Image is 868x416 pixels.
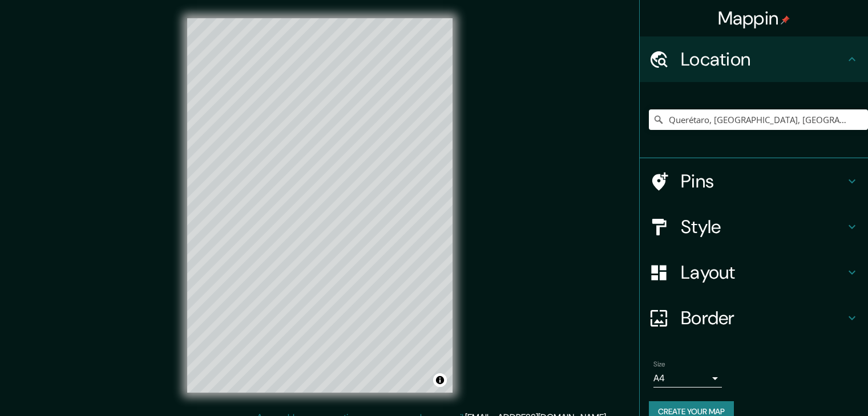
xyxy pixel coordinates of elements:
[781,15,790,25] img: pin-icon.png
[653,360,665,369] label: Size
[640,204,868,250] div: Style
[681,48,845,71] h4: Location
[640,250,868,295] div: Layout
[681,215,845,238] h4: Style
[766,372,855,403] iframe: Help widget launcher
[653,369,722,388] div: A4
[681,307,845,329] h4: Border
[649,109,868,130] input: Pick your city or area
[433,373,447,387] button: Toggle attribution
[640,158,868,204] div: Pins
[640,36,868,82] div: Location
[681,261,845,284] h4: Layout
[718,7,790,30] h4: Mappin
[640,295,868,341] div: Border
[681,170,845,193] h4: Pins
